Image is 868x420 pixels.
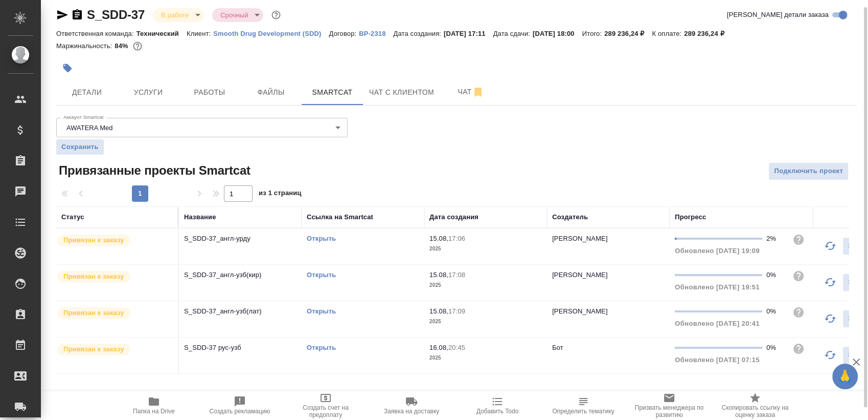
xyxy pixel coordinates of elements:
p: [PERSON_NAME] [552,235,608,242]
p: S_SDD-37 рус-узб [184,343,296,353]
p: Ответственная команда: [56,30,136,37]
p: ВР-2318 [359,30,393,37]
p: 15.08, [429,307,448,315]
p: 17:09 [448,307,465,315]
span: Файлы [246,86,295,99]
p: Итого: [582,30,604,37]
p: 2025 [429,244,542,254]
p: Привязан к заказу [63,308,124,318]
button: Скопировать ссылку для ЯМессенджера [56,9,68,21]
button: Добавить тэг [56,57,79,79]
p: Клиент: [187,30,213,37]
a: Открыть [307,271,336,279]
button: Доп статусы указывают на важность/срочность заказа [269,8,283,22]
svg: Отписаться [472,86,484,98]
p: [PERSON_NAME] [552,307,608,315]
p: 20:45 [448,344,465,351]
div: В работе [153,8,204,22]
a: Smooth Drug Development (SDD) [213,29,329,37]
span: Обновлено [DATE] 19:09 [675,247,760,255]
p: Маржинальность: [56,42,115,50]
button: Обновить прогресс [818,343,842,367]
button: Обновить прогресс [818,234,842,258]
a: Открыть [307,235,336,242]
p: Договор: [329,30,359,37]
button: Призвать менеджера по развитию [626,391,712,420]
p: Технический [136,30,187,37]
p: 16.08, [429,344,448,351]
span: Обновлено [DATE] 07:15 [675,356,760,364]
div: Название [184,212,216,222]
div: Прогресс [675,212,706,222]
button: AWATERA Med [63,123,116,132]
span: Детали [62,86,111,99]
p: 17:08 [448,271,465,279]
span: Скопировать ссылку на оценку заказа [718,404,792,418]
span: Чат [446,86,495,98]
button: В работе [158,11,192,19]
span: 🙏 [836,366,854,387]
p: 289 236,24 ₽ [684,30,732,37]
span: Призвать менеджера по развитию [632,404,706,418]
p: 289 236,24 ₽ [604,30,652,37]
span: Подключить проект [774,165,843,177]
button: Чтобы определение сработало, загрузи исходные файлы на странице "файлы" и привяжи проект в SmartCat [540,391,626,420]
p: [DATE] 17:11 [444,30,493,37]
div: 0% [766,270,784,280]
p: 2025 [429,353,542,363]
span: Сохранить [61,142,99,152]
p: 2025 [429,317,542,327]
p: 15.08, [429,235,448,242]
div: Ссылка на Smartcat [307,212,373,222]
button: Подключить проект [768,162,849,180]
p: 17:06 [448,235,465,242]
div: 2% [766,234,784,244]
span: Обновлено [DATE] 20:41 [675,320,760,327]
span: Привязанные проекты Smartcat [56,162,250,179]
span: [PERSON_NAME] детали заказа [727,10,829,20]
div: 0% [766,343,784,353]
span: из 1 страниц [259,187,302,202]
span: Создать счет на предоплату [289,404,362,418]
p: S_SDD-37_англ-урду [184,234,296,244]
button: 🙏 [832,364,858,389]
p: К оплате: [652,30,684,37]
div: Статус [61,212,84,222]
span: Работы [185,86,234,99]
button: 39686.70 RUB; [131,39,144,53]
div: Создатель [552,212,588,222]
p: Бот [552,344,563,351]
span: Чат с клиентом [369,86,434,99]
p: Smooth Drug Development (SDD) [213,30,329,37]
button: Обновить прогресс [818,270,842,295]
button: Срочный [217,11,251,19]
button: Обновить прогресс [818,306,842,331]
span: Smartcat [308,86,357,99]
p: Привязан к заказу [63,271,124,282]
div: Дата создания [429,212,478,222]
div: AWATERA Med [56,118,348,137]
button: Скопировать ссылку на оценку заказа [712,391,798,420]
a: Открыть [307,307,336,315]
a: S_SDD-37 [87,8,145,22]
a: Открыть [307,344,336,351]
p: Дата создания: [394,30,444,37]
div: 0% [766,306,784,317]
a: ВР-2318 [359,29,393,37]
button: Создать счет на предоплату [283,391,369,420]
button: Скопировать ссылку [71,9,83,21]
p: 84% [115,42,130,50]
button: Сохранить [56,139,104,155]
p: S_SDD-37_англ-узб(кир) [184,270,296,280]
p: [PERSON_NAME] [552,271,608,279]
div: В работе [212,8,263,22]
p: 15.08, [429,271,448,279]
p: 2025 [429,280,542,290]
p: Привязан к заказу [63,344,124,354]
p: Дата сдачи: [493,30,533,37]
span: Услуги [124,86,173,99]
span: Обновлено [DATE] 19:51 [675,283,760,291]
p: S_SDD-37_англ-узб(лат) [184,306,296,317]
p: [DATE] 18:00 [533,30,582,37]
p: Привязан к заказу [63,235,124,245]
